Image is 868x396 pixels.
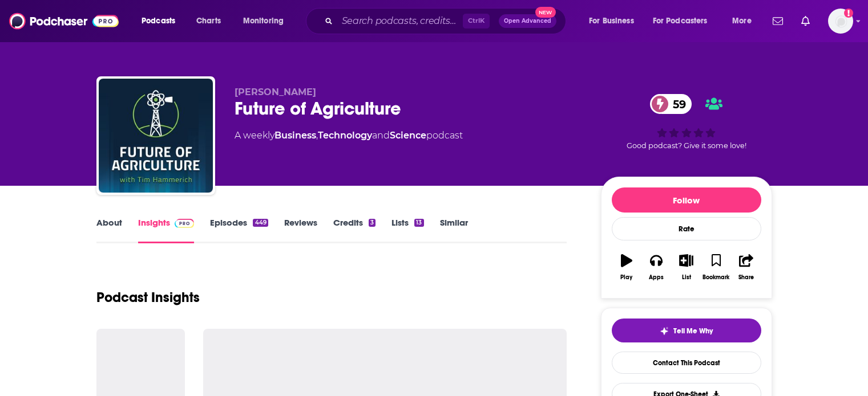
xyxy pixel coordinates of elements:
[317,8,577,34] div: Search podcasts, credits, & more...
[828,9,853,34] span: Logged in as COliver
[828,9,853,34] button: Show profile menu
[612,319,761,342] button: tell me why sparkleTell Me Why
[601,87,772,157] div: 59Good podcast? Give it some love!
[414,219,423,227] div: 13
[391,217,423,243] a: Lists13
[196,13,221,29] span: Charts
[318,130,372,141] a: Technology
[274,130,316,141] a: Business
[96,289,200,306] h1: Podcast Insights
[627,141,746,150] span: Good podcast? Give it some love!
[612,187,761,213] button: Follow
[333,217,376,243] a: Credits3
[660,326,669,336] img: tell me why sparkle
[589,13,634,29] span: For Business
[142,13,175,29] span: Podcasts
[96,217,122,243] a: About
[369,219,376,227] div: 3
[463,14,490,28] span: Ctrl K
[337,12,463,30] input: Search podcasts, credits, & more...
[649,274,664,281] div: Apps
[253,219,268,227] div: 449
[235,129,463,142] div: A weekly podcast
[138,217,195,243] a: InsightsPodchaser Pro
[390,130,426,141] a: Science
[284,217,317,243] a: Reviews
[797,11,814,31] a: Show notifications dropdown
[134,12,190,30] button: open menu
[243,13,284,29] span: Monitoring
[671,247,701,288] button: List
[732,13,752,29] span: More
[673,326,713,336] span: Tell Me Why
[661,94,692,114] span: 59
[645,12,724,30] button: open menu
[175,219,195,228] img: Podchaser Pro
[724,12,766,30] button: open menu
[701,247,731,288] button: Bookmark
[653,13,708,29] span: For Podcasters
[9,10,119,32] img: Podchaser - Follow, Share and Rate Podcasts
[738,274,754,281] div: Share
[612,247,641,288] button: Play
[703,274,729,281] div: Bookmark
[844,9,853,18] svg: Add a profile image
[189,12,228,30] a: Charts
[731,247,761,288] button: Share
[499,14,556,28] button: Open AdvancedNew
[620,274,632,281] div: Play
[682,274,691,281] div: List
[535,7,556,18] span: New
[828,9,853,34] img: User Profile
[768,11,788,31] a: Show notifications dropdown
[316,130,318,141] span: ,
[612,217,761,240] div: Rate
[504,18,551,24] span: Open Advanced
[210,217,268,243] a: Episodes449
[372,130,390,141] span: and
[581,12,648,30] button: open menu
[641,247,671,288] button: Apps
[99,79,213,193] img: Future of Agriculture
[650,94,692,114] a: 59
[440,217,468,243] a: Similar
[235,87,316,97] span: [PERSON_NAME]
[235,12,298,30] button: open menu
[612,352,761,374] a: Contact This Podcast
